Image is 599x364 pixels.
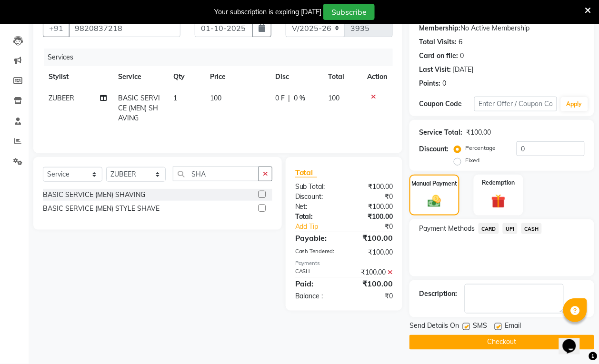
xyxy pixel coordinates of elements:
[214,7,321,17] div: Your subscription is expiring [DATE]
[419,289,457,299] div: Description:
[295,167,317,177] span: Total
[288,247,344,257] div: Cash Tendered:
[344,278,400,289] div: ₹100.00
[419,224,475,234] span: Payment Methods
[288,267,344,277] div: CASH
[173,94,177,102] span: 1
[294,93,306,103] span: 0 %
[459,37,462,47] div: 6
[460,51,464,61] div: 0
[473,321,487,333] span: SMS
[112,66,168,88] th: Service
[344,267,400,277] div: ₹100.00
[559,326,589,354] iframe: chat widget
[344,291,400,301] div: ₹0
[329,94,340,102] span: 100
[409,321,459,333] span: Send Details On
[482,178,515,187] label: Redemption
[275,93,285,103] span: 0 F
[419,23,460,33] div: Membership:
[412,179,458,188] label: Manual Payment
[295,259,393,267] div: Payments
[521,223,542,234] span: CASH
[419,99,474,109] div: Coupon Code
[474,97,557,111] input: Enter Offer / Coupon Code
[419,79,440,89] div: Points:
[466,128,491,138] div: ₹100.00
[361,66,393,88] th: Action
[288,278,344,289] div: Paid:
[465,144,496,152] label: Percentage
[409,335,594,350] button: Checkout
[353,222,400,232] div: ₹0
[465,156,479,165] label: Fixed
[43,66,112,88] th: Stylist
[204,66,270,88] th: Price
[210,94,221,102] span: 100
[44,49,400,66] div: Services
[419,144,449,154] div: Discount:
[118,94,160,122] span: BASIC SERVICE (MEN) SHAVING
[344,202,400,212] div: ₹100.00
[288,212,344,222] div: Total:
[419,23,585,33] div: No Active Membership
[49,94,74,102] span: ZUBEER
[288,202,344,212] div: Net:
[419,65,451,75] div: Last Visit:
[442,79,446,89] div: 0
[453,65,473,75] div: [DATE]
[479,223,499,234] span: CARD
[43,190,145,200] div: BASIC SERVICE (MEN) SHAVING
[288,232,344,244] div: Payable:
[323,4,375,20] button: Subscribe
[288,192,344,202] div: Discount:
[344,192,400,202] div: ₹0
[419,51,458,61] div: Card on file:
[487,193,510,210] img: _gift.svg
[168,66,204,88] th: Qty
[419,128,462,138] div: Service Total:
[288,182,344,192] div: Sub Total:
[561,97,588,111] button: Apply
[69,19,180,37] input: Search by Name/Mobile/Email/Code
[43,204,160,214] div: BASIC SERVICE (MEN) STYLE SHAVE
[270,66,323,88] th: Disc
[344,247,400,257] div: ₹100.00
[344,212,400,222] div: ₹100.00
[424,194,445,209] img: _cash.svg
[505,321,521,333] span: Email
[323,66,361,88] th: Total
[344,182,400,192] div: ₹100.00
[503,223,518,234] span: UPI
[289,93,290,103] span: |
[288,291,344,301] div: Balance :
[288,222,353,232] a: Add Tip
[419,37,457,47] div: Total Visits:
[43,19,70,37] button: +91
[344,232,400,244] div: ₹100.00
[173,167,259,181] input: Search or Scan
